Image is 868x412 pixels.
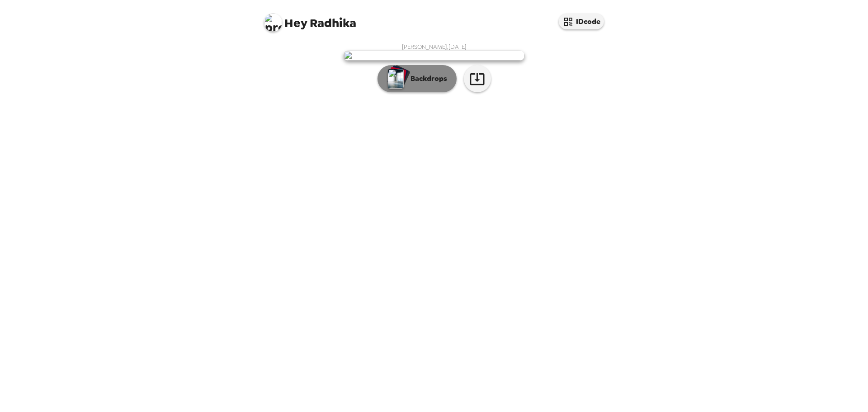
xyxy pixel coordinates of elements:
[344,51,524,61] img: user
[284,15,307,31] span: Hey
[406,73,447,84] p: Backdrops
[402,43,467,51] span: [PERSON_NAME] , [DATE]
[264,9,356,29] span: Radhika
[377,65,457,92] button: Backdrops
[264,14,282,32] img: profile pic
[559,14,604,29] button: IDcode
